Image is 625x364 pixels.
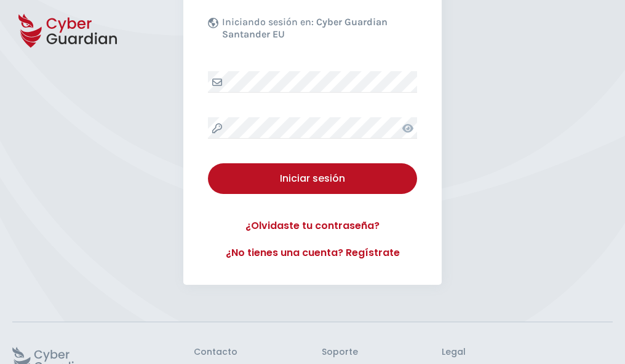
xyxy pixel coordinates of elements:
h3: Soporte [322,347,358,358]
a: ¿No tienes una cuenta? Regístrate [208,246,417,260]
button: Iniciar sesión [208,163,417,194]
div: Iniciar sesión [217,171,408,186]
h3: Legal [442,347,613,358]
a: ¿Olvidaste tu contraseña? [208,219,417,233]
h3: Contacto [194,347,237,358]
